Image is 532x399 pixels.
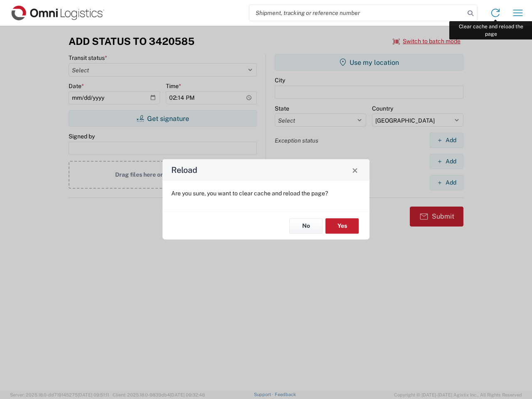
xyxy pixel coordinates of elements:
button: No [289,218,323,234]
input: Shipment, tracking or reference number [249,5,465,21]
button: Yes [325,218,359,234]
button: Close [349,164,361,176]
p: Are you sure, you want to clear cache and reload the page? [171,190,361,197]
h4: Reload [171,164,197,176]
